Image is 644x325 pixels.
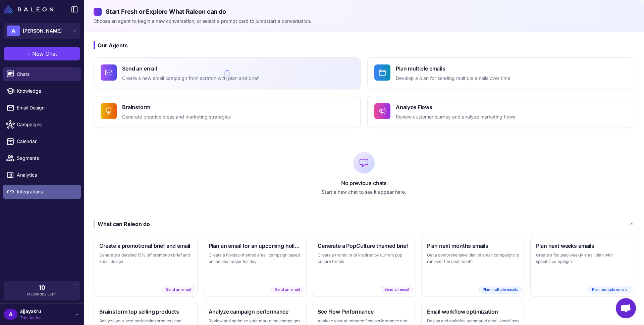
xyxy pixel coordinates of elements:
span: + [27,50,31,58]
button: Analyze FlowsReview customer journey and analyze marketing flows [367,96,634,128]
p: Design and optimize automated email workflows [427,318,520,324]
h3: Generate a PopCulture themed brief [318,242,410,250]
button: +New Chat [4,47,80,60]
h4: Send an email [122,64,259,73]
a: Campaigns [3,118,81,132]
span: Integrations [17,188,76,195]
button: A[PERSON_NAME] [4,23,80,39]
div: A [7,26,20,36]
h3: See Flow Performance [318,308,410,316]
p: Create a trendy brief inspired by current pop culture trends [318,252,410,265]
h3: Analyze campaign performance [209,308,301,316]
button: Plan next weeks emailsCreate a focused weekly email plan with specific campaignsPlan multiple emails [530,236,634,296]
span: Trial Active [20,315,42,321]
div: A [4,309,17,320]
span: Messages Left [27,292,57,297]
p: Review customer journey and analyze marketing flows [396,113,515,121]
a: Chats [3,67,81,81]
h3: Plan an email for an upcoming holiday [209,242,301,250]
span: Plan multiple emails [479,286,522,293]
h3: Create a promotional brief and email [99,242,192,250]
span: Chats [17,71,76,78]
a: Raleon Logo [4,5,56,13]
span: Campaigns [17,121,76,128]
span: Send an email [162,286,195,293]
p: Create a holiday-themed email campaign based on the next major holiday [209,252,301,265]
a: Calendar [3,134,81,148]
span: [PERSON_NAME] [23,27,62,35]
a: Analytics [3,168,81,182]
h4: Brainstorm [122,103,231,111]
h3: Plan next months emails [427,242,520,250]
p: Get a comprehensive plan of email campaigns to run over the next month [427,252,520,265]
button: Plan multiple emailsDevelop a plan for sending multiple emails over time [367,57,634,89]
div: What can Raleon do [94,220,150,228]
p: Develop a plan for sending multiple emails over time [396,75,510,82]
span: Send an email [381,286,413,293]
h3: Our Agents [94,41,634,49]
button: Generate a PopCulture themed briefCreate a trendy brief inspired by current pop culture trendsSen... [312,236,416,296]
p: Choose an agent to begin a new conversation, or select a prompt card to jumpstart a conversation. [94,17,634,25]
button: Plan an email for an upcoming holidayCreate a holiday-themed email campaign based on the next maj... [203,236,307,296]
button: Send an emailCreate a new email campaign from scratch with plan and brief [94,57,361,89]
span: Segments [17,154,76,162]
span: Analytics [17,171,76,179]
span: Send an email [271,286,304,293]
span: 10 [39,285,45,291]
span: Calendar [17,138,76,145]
p: Create a focused weekly email plan with specific campaigns [536,252,629,265]
a: Segments [3,151,81,165]
img: Raleon Logo [4,5,53,13]
p: Create a new email campaign from scratch with plan and brief [122,75,259,82]
button: Create a promotional brief and emailGenerate a detailed 15% off promotion brief and email designS... [94,236,198,296]
p: No previous chats [94,179,634,187]
span: New Chat [32,50,57,58]
span: Plan multiple emails [588,286,631,293]
p: Start a new chat to see it appear here. [94,188,634,196]
h3: Email workflow optimization [427,308,520,316]
a: Email Design [3,101,81,115]
div: Open chat [616,298,636,318]
a: Integrations [3,185,81,199]
button: BrainstormGenerate creative ideas and marketing strategies [94,96,361,128]
span: Email Design [17,104,76,111]
h3: Brainstorm top selling products [99,308,192,316]
h2: Start Fresh or Explore What Raleon can do [94,7,634,16]
h4: Analyze Flows [396,103,515,111]
h3: Plan next weeks emails [536,242,629,250]
p: Generate a detailed 15% off promotion brief and email design [99,252,192,265]
span: Knowledge [17,87,76,95]
button: Plan next months emailsGet a comprehensive plan of email campaigns to run over the next monthPlan... [421,236,525,296]
a: Knowledge [3,84,81,98]
span: ajjayakru [20,308,42,315]
p: Generate creative ideas and marketing strategies [122,113,231,121]
h4: Plan multiple emails [396,64,510,73]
